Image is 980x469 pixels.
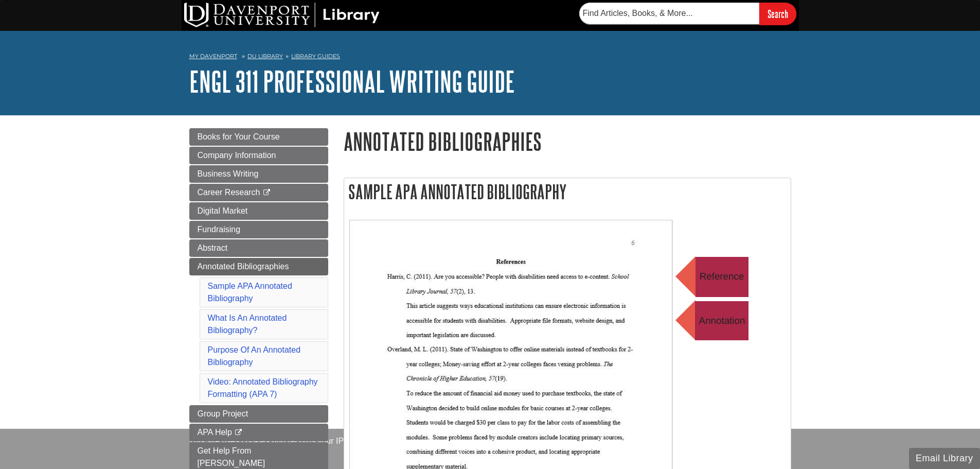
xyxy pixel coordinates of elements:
[198,169,259,178] span: Business Writing
[198,132,280,141] span: Books for Your Course
[208,345,301,367] a: Purpose Of An Annotated Bibliography
[234,429,243,436] i: This link opens in a new window
[247,53,283,60] a: DU Library
[189,239,328,257] a: Abstract
[189,258,328,275] a: Annotated Bibliographies
[189,49,791,66] nav: breadcrumb
[189,65,515,97] a: ENGL 311 Professional Writing Guide
[262,189,271,196] i: This link opens in a new window
[579,3,759,24] input: Find Articles, Books, & More...
[198,151,276,160] span: Company Information
[189,202,328,220] a: Digital Market
[189,128,328,146] a: Books for Your Course
[189,165,328,183] a: Business Writing
[198,244,228,252] span: Abstract
[189,424,328,441] a: APA Help
[759,3,796,25] input: Search
[198,188,260,197] span: Career Research
[198,409,248,418] span: Group Project
[208,314,287,335] a: What Is An Annotated Bibliography?
[189,52,237,61] a: My Davenport
[184,3,380,27] img: DU Library
[579,3,796,25] form: Searches DU Library's articles, books, and more
[189,147,328,164] a: Company Information
[198,225,241,234] span: Fundraising
[291,53,340,60] a: Library Guides
[909,448,980,469] button: Email Library
[208,377,318,398] a: Video: Annotated Bibliography Formatting (APA 7)
[189,221,328,238] a: Fundraising
[198,262,289,271] span: Annotated Bibliographies
[344,178,791,205] h2: Sample APA Annotated Bibliography
[189,184,328,201] a: Career Research
[208,282,292,303] a: Sample APA Annotated Bibliography
[198,206,248,215] span: Digital Market
[198,428,232,437] span: APA Help
[344,128,791,154] h1: Annotated Bibliographies
[198,446,265,467] span: Get Help From [PERSON_NAME]
[189,405,328,423] a: Group Project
